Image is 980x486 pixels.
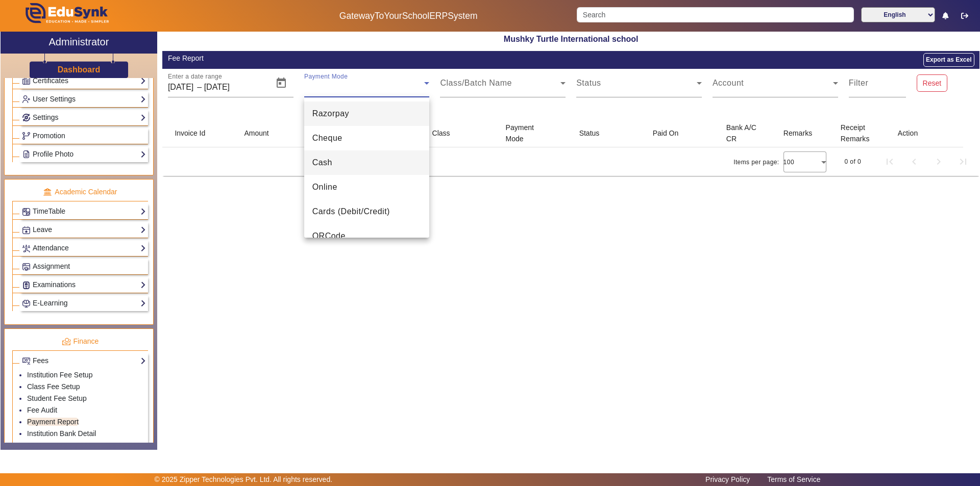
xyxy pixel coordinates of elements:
span: Cash [312,157,332,169]
span: QRCode [312,230,346,242]
span: Online [312,181,337,193]
span: Cards (Debit/Credit) [312,206,390,218]
span: Razorpay [312,108,349,120]
span: Cheque [312,132,342,144]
